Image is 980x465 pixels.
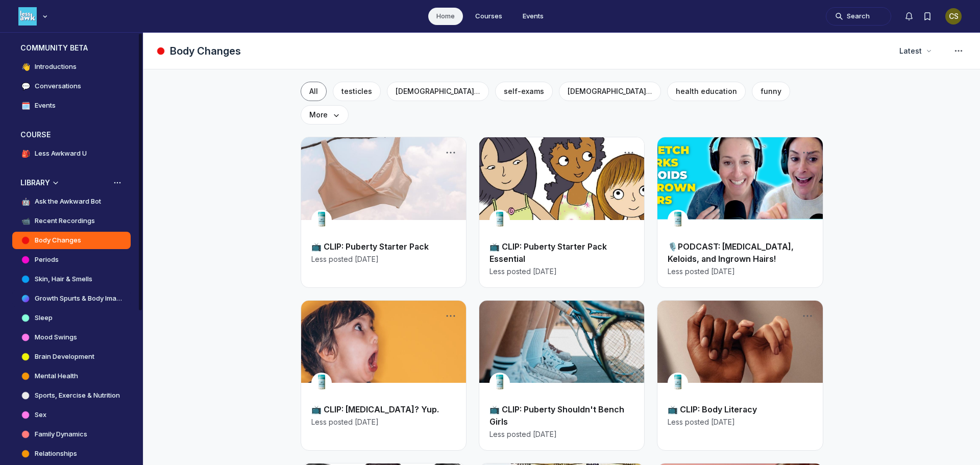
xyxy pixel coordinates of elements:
[899,46,922,56] span: Latest
[668,417,709,427] span: Less posted
[35,332,77,342] h4: Mood Swings
[945,8,962,25] button: User menu options
[668,266,709,277] span: Less posted
[112,178,122,188] button: View space group options
[20,149,31,159] span: 🎒
[900,7,918,26] button: Notifications
[12,212,131,230] a: 📹Recent Recordings
[622,145,636,160] button: Post actions
[35,429,87,439] h4: Family Dynamics
[311,254,379,264] a: Less posted[DATE]
[12,145,131,162] a: 🎒Less Awkward U
[18,6,50,27] button: Less Awkward Hub logo
[12,329,131,346] a: Mood Swings
[35,390,120,401] h4: Sports, Exercise & Nutrition
[35,235,81,246] h4: Body Changes
[20,62,31,72] span: 👋
[533,266,557,277] span: [DATE]
[387,82,489,101] button: [DEMOGRAPHIC_DATA] anatomy
[35,255,59,265] h4: Periods
[311,417,379,427] a: Less posted[DATE]
[311,241,429,252] a: 📺 CLIP: Puberty Starter Pack
[667,82,746,101] button: health education
[668,417,735,427] a: Less posted[DATE]
[668,404,757,414] a: 📺 CLIP: Body Literacy
[711,417,735,427] span: [DATE]
[12,97,131,114] a: 🗓️Events
[12,368,131,385] a: Mental Health
[341,87,372,95] span: testicles
[668,378,688,388] a: View user profile
[668,266,735,276] a: Less posted[DATE]
[18,7,37,26] img: Less Awkward Hub logo
[504,87,544,95] span: self-exams
[35,149,87,159] h4: Less Awkward U
[35,293,122,304] h4: Growth Spurts & Body Image
[20,43,88,53] h3: COMMUNITY BETA
[514,8,552,25] a: Events
[35,371,78,381] h4: Mental Health
[668,215,688,225] a: View user profile
[355,254,379,264] span: [DATE]
[20,197,31,207] span: 🤖
[51,178,61,188] div: Collapse space
[309,110,340,120] span: More
[489,378,510,388] a: View user profile
[918,7,937,26] button: Bookmarks
[35,62,77,72] h4: Introductions
[800,145,815,160] button: Post actions
[533,429,557,439] span: [DATE]
[20,101,31,111] span: 🗓️
[143,33,980,69] header: Page Header
[20,216,31,226] span: 📹
[12,348,131,365] a: Brain Development
[12,127,131,143] button: COURSECollapse space
[12,175,131,191] button: LIBRARYCollapse space
[568,87,719,95] span: [DEMOGRAPHIC_DATA] reproductive health
[301,105,349,125] button: More
[952,45,965,57] svg: Space settings
[35,81,81,91] h4: Conversations
[12,58,131,76] a: 👋Introductions
[12,387,131,404] a: Sports, Exercise & Nutrition
[489,241,607,264] a: 📺 CLIP: Puberty Starter Pack Essential
[12,426,131,443] a: Family Dynamics
[35,410,46,420] h4: Sex
[311,417,353,427] span: Less posted
[355,417,379,427] span: [DATE]
[489,266,531,277] span: Less posted
[444,145,458,160] button: Post actions
[170,44,241,58] h1: Body Changes
[444,309,458,323] button: Post actions
[761,87,781,95] span: funny
[311,404,439,414] a: 📺 CLIP: [MEDICAL_DATA]? Yup.
[12,406,131,424] a: Sex
[35,197,101,207] h4: Ask the Awkward Bot
[489,429,557,439] a: Less posted[DATE]
[35,313,53,323] h4: Sleep
[495,82,553,101] button: self-exams
[35,274,92,284] h4: Skin, Hair & Smells
[12,40,131,56] button: COMMUNITY BETACollapse space
[800,309,815,323] button: Post actions
[35,449,77,459] h4: Relationships
[826,7,891,26] button: Search
[311,215,332,225] a: View user profile
[676,87,737,95] span: health education
[711,266,735,277] span: [DATE]
[309,87,318,95] span: All
[20,178,50,188] h3: LIBRARY
[668,241,794,264] a: 🎙️PODCAST: [MEDICAL_DATA], Keloids, and Ingrown Hairs!
[12,271,131,288] a: Skin, Hair & Smells
[12,251,131,268] a: Periods
[622,309,636,323] button: Post actions
[489,429,531,439] span: Less posted
[20,130,51,140] h3: COURSE
[12,290,131,307] a: Growth Spurts & Body Image
[12,193,131,210] a: 🤖Ask the Awkward Bot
